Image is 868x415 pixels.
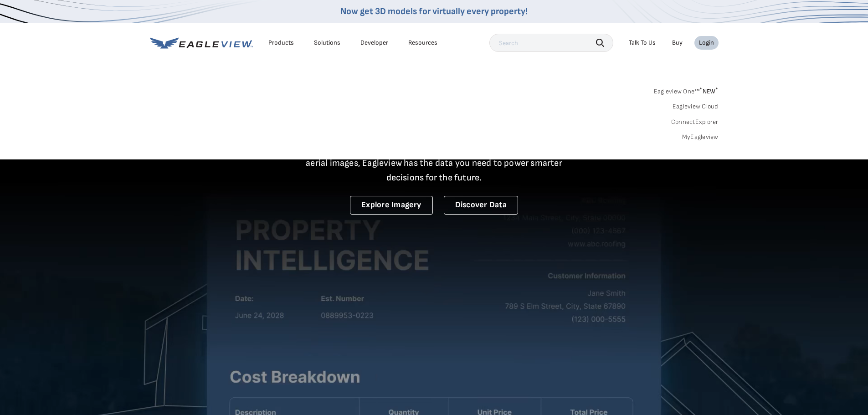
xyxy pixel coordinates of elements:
[699,39,714,47] div: Login
[314,39,340,47] div: Solutions
[654,85,719,95] a: Eagleview One™*NEW*
[268,39,294,47] div: Products
[629,39,656,47] div: Talk To Us
[408,39,437,47] div: Resources
[489,34,613,52] input: Search
[671,118,719,126] a: ConnectExplorer
[360,39,388,47] a: Developer
[295,141,574,185] p: A new era starts here. Built on more than 3.5 billion high-resolution aerial images, Eagleview ha...
[350,196,433,215] a: Explore Imagery
[673,102,719,111] a: Eagleview Cloud
[340,6,528,17] a: Now get 3D models for virtually every property!
[444,196,518,215] a: Discover Data
[672,39,683,47] a: Buy
[699,87,718,95] span: NEW
[682,133,719,141] a: MyEagleview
